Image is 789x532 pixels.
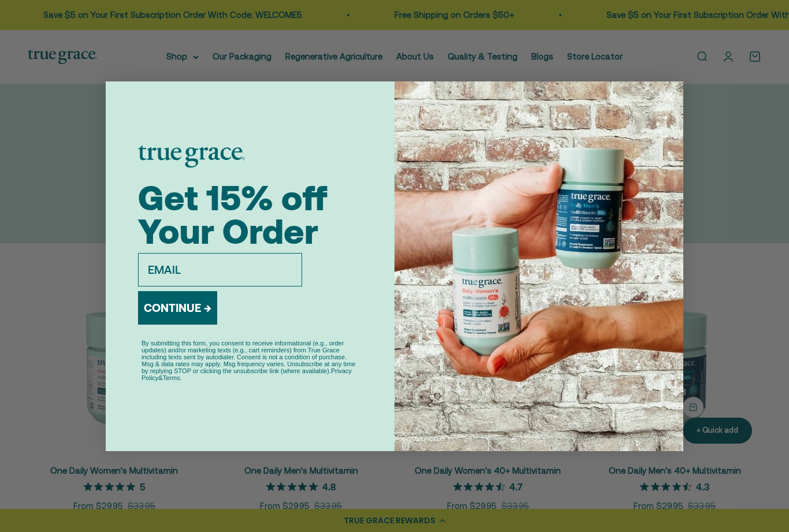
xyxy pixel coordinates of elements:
img: logo placeholder [138,146,245,168]
p: By submitting this form, you consent to receive informational (e.g., order updates) and/or market... [142,340,359,381]
img: ea6db371-f0a2-4b66-b0cf-f62b63694141.jpeg [394,81,683,451]
button: Close dialog [658,86,679,106]
span: Get 15% off Your Order [138,178,327,251]
button: CONTINUE → [138,291,217,325]
a: Terms [163,374,180,381]
a: Privacy Policy [142,367,352,381]
input: EMAIL [138,253,302,287]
